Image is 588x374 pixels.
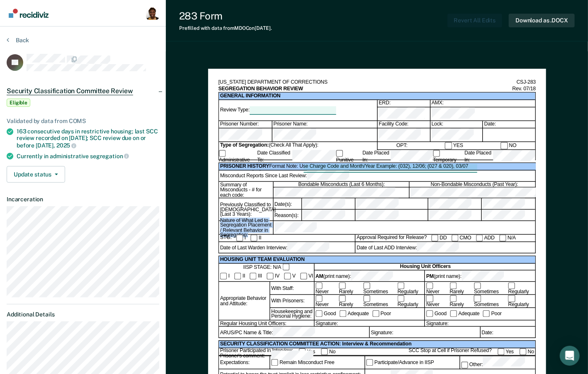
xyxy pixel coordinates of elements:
[272,128,377,142] div: Prisoner Name:
[430,128,482,142] div: Lock:
[426,274,434,279] b: PM
[461,362,483,369] label: Other:
[426,311,447,318] label: Good
[377,100,430,107] div: ERD:
[220,93,535,99] b: GENERAL INFORMATION
[220,327,369,338] div: ARUS/PC Name & Title:
[219,150,226,157] input: Administrative
[363,282,370,290] input: Sometimes
[357,235,427,241] div: Approval Required for Release?
[397,295,424,307] label: Regularly
[267,273,274,280] input: IV
[219,128,272,142] div: Prisoner Number:
[9,9,49,18] img: Recidiviz
[220,256,305,262] b: HOUSING UNIT TEAM EVALUATION
[234,273,241,280] input: II
[316,311,323,318] input: Good
[316,295,335,307] label: Never
[499,235,506,242] input: N/A
[219,282,270,321] div: Appropriate Behavior and Attitude:
[409,182,539,187] div: Non-Bondable Misconducts (Past Year):
[220,348,335,355] div: Prisoner Participated in Interview:
[300,273,313,280] label: VI
[220,106,377,115] div: Review Type:
[461,362,468,369] input: Other:
[17,152,159,160] div: Currently in administrative
[363,295,394,307] label: Sometimes
[219,150,336,164] div: Date Classified To:
[372,311,391,318] label: Poor
[299,348,315,355] label: Yes
[7,87,133,95] span: Security Classification Committee Review
[363,295,370,302] input: Sometimes
[284,273,296,280] label: V
[267,273,279,280] label: IV
[451,235,458,242] input: CMO
[316,274,323,279] b: AM
[7,166,65,183] button: Update status
[430,107,535,121] div: AMX:
[7,36,29,44] button: Back
[357,242,538,253] div: Date of Last ADD Interview:
[236,235,246,242] label: I
[219,121,272,128] div: Prisoner Number:
[219,142,377,150] div: (Check All That Apply):
[179,10,272,22] div: 283 Form
[397,282,404,290] input: Regularly
[336,150,433,164] div: Date Placed In:
[372,311,379,318] input: Poor
[270,295,314,308] div: With Prisoners:
[56,142,76,149] span: 2025
[426,282,446,294] label: Never
[447,14,503,27] button: Revert All Edits
[273,210,301,221] div: Reason(s):
[433,150,535,164] div: Date Placed In:
[220,164,535,173] div: Reason for Segregation Classification:
[492,348,514,355] div: Yes
[433,150,440,157] input: Temporary
[450,282,457,290] input: Rarely
[450,295,457,302] input: Rarely
[400,265,451,270] b: Housing Unit Officers
[499,235,516,242] label: N/A
[220,273,227,280] input: I
[284,273,291,280] input: V
[409,187,539,198] div: Non-Bondable Misconducts (Past Year):
[445,142,452,150] input: YES
[7,196,159,203] dt: Incarceration
[426,271,535,282] div: (print name):
[483,311,502,318] label: Poor
[220,242,374,253] div: Date of Last Warden Interview:
[339,311,369,318] label: Adequate
[520,348,527,355] input: No
[339,282,360,294] label: Rarely
[219,321,314,327] div: Regular Housing Unit Officers:
[220,163,270,169] b: PRISONER HISTORY
[474,295,481,302] input: Sometimes
[219,357,270,369] div: Expectations:
[219,150,253,164] label: Administrative
[146,7,159,20] button: Profile dropdown button
[560,346,580,366] div: Open Intercom Messenger
[7,118,159,125] div: Validated by data from COMS
[220,142,269,148] b: Type of Segregation:
[316,282,335,294] label: Never
[220,171,539,181] div: Misconduct Reports Since Last Review:
[501,142,516,150] label: NO
[451,235,471,242] label: CMO
[273,199,301,210] div: Date(s):
[17,128,159,149] div: 163 consecutive days in restrictive housing; last SCC review recorded on [DATE]; SCC review due o...
[218,86,303,92] b: SEGREGATION BEHAVIOR REVIEW
[450,311,457,318] input: Adequate
[474,282,505,294] label: Sometimes
[450,282,471,294] label: Rarely
[250,273,257,280] input: III
[219,182,273,198] div: Summary of Misconducts - # for each code:
[316,295,323,302] input: Never
[219,221,273,235] div: Nature of What Led to Segregation Placement / Relevant Behavior in Segregation:
[377,107,430,121] div: ERD:
[476,235,483,242] input: ADD
[339,311,346,318] input: Adequate
[512,86,536,92] div: Rev. 07/18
